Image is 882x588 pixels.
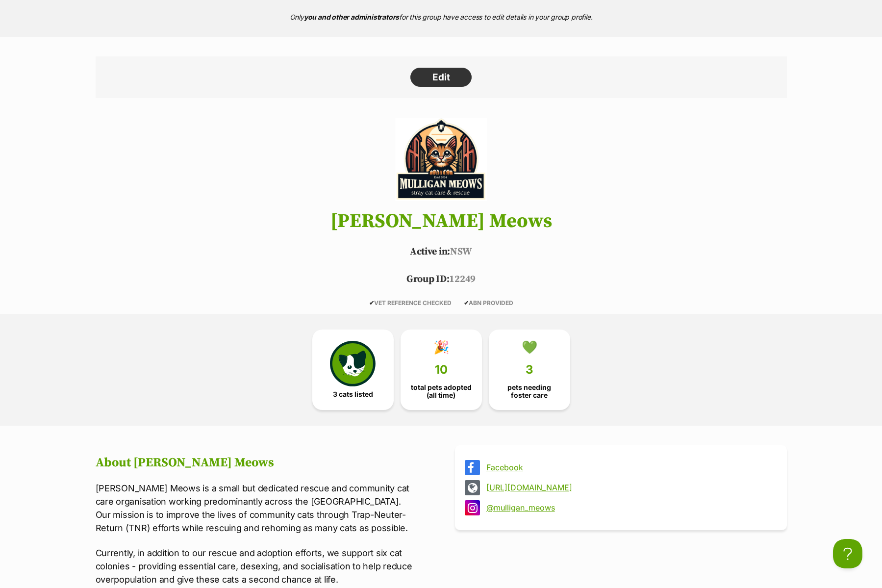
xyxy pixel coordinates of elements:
[486,463,773,472] a: Facebook
[833,539,862,568] iframe: Help Scout Beacon - Open
[489,330,570,410] a: 💚 3 pets needing foster care
[333,390,373,398] span: 3 cats listed
[81,210,802,232] h1: [PERSON_NAME] Meows
[464,299,513,307] span: ABN PROVIDED
[522,340,537,355] div: 💚
[486,503,773,512] a: @mulligan_meows
[526,363,533,377] span: 3
[96,456,428,470] h2: About [PERSON_NAME] Meows
[401,330,482,410] a: 🎉 10 total pets adopted (all time)
[81,272,802,287] p: 12249
[410,246,450,258] span: Active in:
[410,68,472,87] a: Edit
[435,363,448,377] span: 10
[369,299,452,307] span: VET REFERENCE CHECKED
[96,546,428,586] p: Currently, in addition to our rescue and adoption efforts, we support six cat colonies - providin...
[369,299,374,307] icon: ✔
[464,299,469,307] icon: ✔
[385,118,497,201] img: Mulligan Meows
[497,383,562,399] span: pets needing foster care
[486,483,773,492] a: [URL][DOMAIN_NAME]
[406,273,449,285] span: Group ID:
[304,13,400,21] strong: you and other administrators
[81,245,802,259] p: NSW
[330,341,375,386] img: cat-icon-068c71abf8fe30c970a85cd354bc8e23425d12f6e8612795f06af48be43a487a.svg
[312,330,394,410] a: 3 cats listed
[409,383,474,399] span: total pets adopted (all time)
[433,340,449,355] div: 🎉
[96,482,428,535] p: [PERSON_NAME] Meows is a small but dedicated rescue and community cat care organisation working p...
